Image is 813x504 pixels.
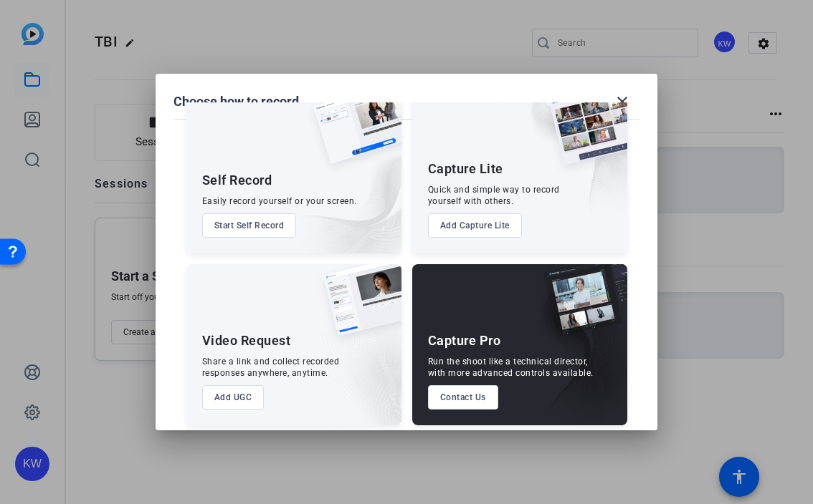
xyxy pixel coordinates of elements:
[428,385,498,409] button: Contact Us
[521,282,627,425] img: embarkstudio-capture-pro.png
[538,92,627,180] img: capture-lite.png
[313,264,401,351] img: ugc-content.png
[499,92,627,236] img: embarkstudio-capture-lite.png
[202,332,291,349] div: Video Request
[428,332,501,349] div: Capture Pro
[428,160,503,178] div: Capture Lite
[202,385,265,409] button: Add UGC
[533,264,627,352] img: capture-pro.png
[303,92,401,178] img: self-record.png
[428,184,560,207] div: Quick and simple way to record yourself with others.
[173,93,299,110] h1: Choose how to record
[202,172,272,189] div: Self Record
[614,93,631,110] mat-icon: close
[202,356,340,379] div: Share a link and collect recorded responses anywhere, anytime.
[318,309,401,425] img: embarkstudio-ugc-content.png
[202,213,297,238] button: Start Self Record
[202,195,357,207] div: Easily record yourself or your screen.
[428,356,594,379] div: Run the shoot like a technical director, with more advanced controls available.
[277,123,401,253] img: embarkstudio-self-record.png
[428,213,522,238] button: Add Capture Lite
